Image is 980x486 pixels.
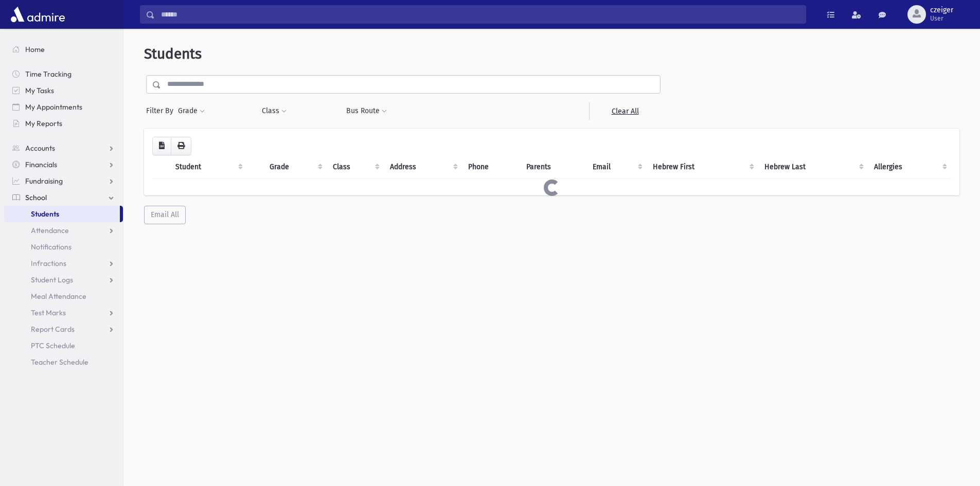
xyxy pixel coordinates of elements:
a: My Tasks [4,82,123,99]
a: Financials [4,156,123,173]
a: Home [4,41,123,58]
th: Hebrew First [647,155,758,179]
span: My Tasks [25,86,54,95]
span: Accounts [25,143,55,153]
a: Students [4,206,120,222]
th: Student [169,155,247,179]
span: Time Tracking [25,69,72,79]
span: Attendance [31,226,69,235]
span: Notifications [31,242,72,251]
th: Hebrew Last [758,155,868,179]
button: Grade [177,102,205,120]
a: Student Logs [4,272,123,288]
span: Report Cards [31,325,75,334]
a: Accounts [4,140,123,156]
th: Phone [462,155,520,179]
a: My Appointments [4,99,123,115]
a: Test Marks [4,304,123,321]
th: Grade [263,155,326,179]
button: Print [171,137,191,155]
span: Meal Attendance [31,292,86,301]
span: User [930,14,953,23]
a: Infractions [4,255,123,272]
th: Class [327,155,384,179]
a: Notifications [4,239,123,255]
span: czeiger [930,6,953,14]
a: Teacher Schedule [4,354,123,370]
span: Home [25,45,45,54]
span: Financials [25,160,57,169]
span: Infractions [31,259,66,268]
a: Fundraising [4,173,123,189]
th: Address [384,155,462,179]
span: School [25,193,47,202]
button: CSV [152,137,171,155]
a: Meal Attendance [4,288,123,304]
th: Email [586,155,647,179]
a: Clear All [589,102,661,120]
a: My Reports [4,115,123,132]
span: Students [144,45,202,62]
button: Email All [144,206,186,224]
button: Bus Route [346,102,387,120]
a: Attendance [4,222,123,239]
span: My Appointments [25,102,82,112]
a: PTC Schedule [4,337,123,354]
span: Filter By [146,105,177,116]
span: Student Logs [31,275,73,284]
img: AdmirePro [8,4,67,25]
span: PTC Schedule [31,341,75,350]
th: Parents [520,155,586,179]
span: Fundraising [25,176,63,186]
th: Allergies [868,155,951,179]
span: Test Marks [31,308,66,317]
a: School [4,189,123,206]
a: Report Cards [4,321,123,337]
span: Teacher Schedule [31,357,88,367]
span: My Reports [25,119,62,128]
button: Class [261,102,287,120]
input: Search [155,5,806,24]
a: Time Tracking [4,66,123,82]
span: Students [31,209,59,219]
